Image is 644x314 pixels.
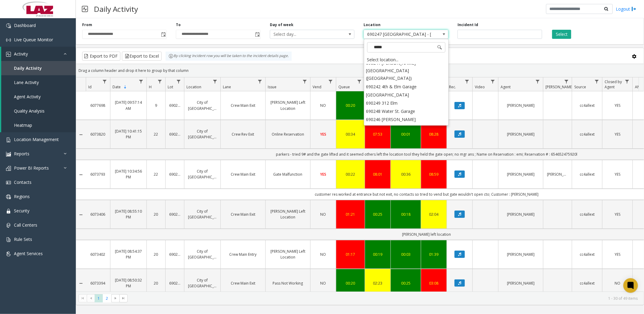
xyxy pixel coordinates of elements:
span: NO [615,281,620,286]
a: NO [314,252,332,257]
span: [PERSON_NAME] [545,84,573,89]
a: [PERSON_NAME] Left Location [269,248,307,260]
a: 9 [150,103,162,108]
span: Contacts [14,179,32,185]
li: 690246 [PERSON_NAME][GEOGRAPHIC_DATA] [365,115,448,131]
button: Export to Excel [122,52,162,61]
a: [DATE] 09:57:14 AM [114,100,143,111]
a: 6073406 [89,211,106,217]
span: 690247 [GEOGRAPHIC_DATA] - [GEOGRAPHIC_DATA] [364,30,431,39]
a: [PERSON_NAME] [502,211,539,217]
span: YES [615,103,620,108]
span: Power BI Reports [14,165,49,171]
a: Logout [616,6,636,12]
label: Incident Id [458,22,478,28]
a: 22 [150,171,162,177]
a: Daily Activity [1,61,76,75]
span: YES [615,132,620,137]
a: Online Reservation [269,131,307,137]
a: 22 [150,131,162,137]
img: 'icon' [6,152,11,157]
span: Agent Activity [14,94,41,100]
a: Gate Malfunction [269,171,307,177]
div: Data table [76,77,644,291]
a: 690247 [169,131,180,137]
span: Page 1 [95,294,103,302]
div: 00:36 [394,171,417,177]
li: 690249 312 Elm [365,99,448,107]
a: 6073820 [89,131,106,137]
a: 20 [150,252,162,257]
span: Regions [14,194,30,199]
label: Day of week [270,22,293,28]
a: [PERSON_NAME] [502,280,539,286]
a: [PERSON_NAME] [547,171,568,177]
img: 'icon' [6,252,11,256]
a: Crew Main Entry [224,252,262,257]
a: 00:18 [394,211,417,217]
span: Agent Services [14,251,43,256]
a: 01:17 [340,252,361,257]
a: YES [606,211,629,217]
a: 6077698 [89,103,106,108]
span: Activity [14,51,28,57]
a: Lane Activity [1,75,76,89]
span: H [149,84,152,89]
a: Collapse Details [76,212,86,217]
a: 20 [150,280,162,286]
a: Parker Filter Menu [562,77,571,86]
span: Source [574,84,586,89]
span: Go to the last page [119,294,128,303]
a: Crew Main Exit [224,280,262,286]
span: YES [615,212,620,217]
a: Collapse Details [76,132,86,137]
a: 08:28 [425,131,443,137]
img: 'icon' [6,223,11,228]
div: 03:08 [425,280,443,286]
a: H Filter Menu [156,77,164,86]
span: Go to the next page [111,294,119,303]
span: Daily Activity [14,65,42,71]
a: 00:19 [369,252,387,257]
a: Collapse Details [76,281,86,286]
span: Toggle popup [254,30,260,39]
img: 'icon' [6,23,11,28]
span: Select day... [270,30,337,39]
a: 690247 [169,280,180,286]
span: Heatmap [14,122,32,128]
div: 07:53 [369,131,387,137]
div: Select location... [365,56,448,64]
img: pageIcon [82,2,88,16]
a: City of [GEOGRAPHIC_DATA] [188,277,217,289]
button: Export to PDF [82,52,120,61]
a: City of [GEOGRAPHIC_DATA] [188,100,217,111]
a: Crew Main Exit [224,211,262,217]
li: 690242 4th & Elm Garage [365,83,448,91]
a: YES [314,131,332,137]
span: YES [320,132,326,137]
a: Crew Main Exit [224,103,262,108]
img: 'icon' [6,38,11,42]
span: NO [320,103,326,108]
img: 'icon' [6,237,11,242]
a: 01:39 [425,252,443,257]
a: NO [314,211,332,217]
a: 20 [150,211,162,217]
a: YES [606,103,629,108]
a: 00:20 [340,103,361,108]
span: Queue [338,84,350,89]
a: 00:03 [394,252,417,257]
a: City of [GEOGRAPHIC_DATA] [188,208,217,220]
a: [PERSON_NAME] [502,252,539,257]
img: 'icon' [6,209,11,214]
a: Video Filter Menu [489,77,497,86]
a: Issue Filter Menu [301,77,309,86]
a: Agent Activity [1,89,76,104]
a: 00:20 [340,280,361,286]
a: [DATE] 08:55:10 PM [114,208,143,220]
span: Lane [223,84,231,89]
img: 'icon' [6,166,11,171]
